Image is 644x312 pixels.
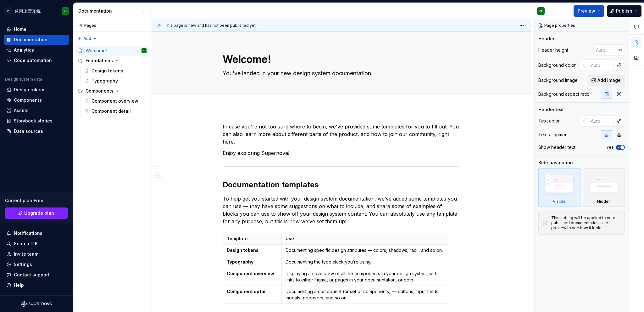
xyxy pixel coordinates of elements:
[14,128,43,134] div: Data sources
[227,235,278,242] p: Template
[4,55,69,65] a: Code automation
[538,47,568,53] div: Header height
[14,241,38,247] div: Search ⌘K
[83,36,91,41] span: Add
[4,259,69,269] a: Settings
[4,45,69,55] a: Analytics
[92,68,123,74] div: Design tokens
[227,289,267,294] strong: Component detail
[75,34,99,43] button: Add
[227,259,253,264] strong: Typography
[597,77,621,83] span: Add image
[4,35,69,45] a: Documentation
[227,247,258,253] strong: Design tokens
[14,282,24,288] div: Help
[223,149,460,157] p: Enjoy exploring Supernova!
[538,160,573,166] div: Side navigation
[75,23,96,28] div: Pages
[286,270,445,283] p: Displaying an overview of all the components in your design system, with links to either Figma, o...
[4,24,69,34] a: Home
[14,118,53,124] div: Storybook stories
[92,98,138,104] div: Component overview
[551,215,621,230] div: This setting will be applied to your published documentation. Use preview to see how it looks.
[4,7,12,15] div: P
[607,5,641,17] button: Publish
[64,9,68,14] div: ZL
[14,37,47,43] div: Documentation
[78,8,138,14] div: Documentation
[81,96,149,106] a: Component overview
[14,47,34,53] div: Analytics
[14,251,38,257] div: Invite team
[616,8,632,14] span: Publish
[578,8,595,14] span: Preview
[4,280,69,290] button: Help
[553,199,566,204] div: Visible
[618,48,622,53] p: px
[538,36,554,42] div: Header
[4,126,69,136] a: Data sources
[81,66,149,76] a: Design tokens
[92,78,118,84] div: Typography
[538,144,575,150] div: Show header text
[538,132,569,138] div: Text alignment
[143,48,146,54] div: ZL
[286,259,445,265] p: Documenting the type stack you’re using.
[21,301,52,307] svg: Supernova Logo
[5,197,68,204] div: Current plan : Free
[81,106,149,116] a: Component detail
[538,118,560,124] div: Text color
[4,95,69,105] a: Components
[538,62,576,68] div: Background color
[286,235,445,242] p: Use
[223,180,460,190] h2: Documentation templates
[81,76,149,86] a: Typography
[539,9,543,14] div: ZL
[14,230,42,236] div: Notifications
[75,46,149,56] a: Welcome!ZL
[5,207,68,219] button: Upgrade plan
[286,288,445,301] p: Documenting a component (or set of components) — buttons, input fields, modals, popovers, and so on.
[223,123,460,145] p: In case you're not too sure where to begin, we've provided some templates for you to fill out. Yo...
[593,44,618,56] input: Auto
[86,58,113,64] div: Foundations
[588,75,625,86] button: Add image
[4,85,69,95] a: Design tokens
[223,195,460,225] p: To help get you started with your design system documentation, we’ve added some templates you can...
[1,4,72,18] button: P通用上架系统ZL
[14,57,52,64] div: Code automation
[86,48,107,54] div: Welcome!
[14,107,29,114] div: Assets
[14,87,46,93] div: Design tokens
[92,108,131,114] div: Component detail
[221,52,459,67] textarea: Welcome!
[538,168,580,207] div: Visible
[4,239,69,249] button: Search ⌘K
[5,77,42,82] div: Design system data
[4,105,69,116] a: Assets
[75,56,149,66] div: Foundations
[574,5,604,17] button: Preview
[538,77,578,83] div: Background image
[14,8,41,14] div: 通用上架系统
[75,46,149,116] div: Page tree
[538,91,590,97] div: Background aspect ratio
[4,228,69,238] button: Notifications
[286,247,445,253] p: Documenting specific design attributes — colors, shadows, radii, and so on.
[606,145,613,150] label: Yes
[24,210,54,216] span: Upgrade plan
[4,116,69,126] a: Storybook stories
[14,97,42,103] div: Components
[75,86,149,96] div: Components
[14,261,32,268] div: Settings
[588,115,614,127] input: Auto
[4,249,69,259] a: Invite team
[4,270,69,280] button: Contact support
[597,199,611,204] div: Hidden
[164,23,257,28] span: This page is new and has not been published yet.
[14,26,26,32] div: Home
[14,272,49,278] div: Contact support
[221,68,459,78] textarea: You’ve landed in your new design system documentation.
[86,88,114,94] div: Components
